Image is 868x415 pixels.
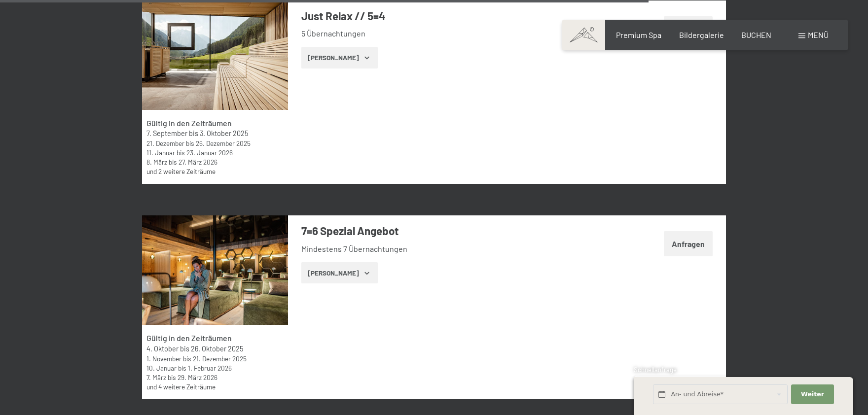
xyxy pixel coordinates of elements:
[146,148,175,157] time: 11.01.2026
[301,223,595,239] h3: 7=6 Spezial Angebot
[146,354,181,363] time: 01.11.2025
[301,8,595,24] h3: Just Relax // 5=4
[146,382,216,391] a: und 4 weitere Zeiträume
[146,129,187,138] time: 07.09.2025
[616,30,661,39] a: Premium Spa
[146,373,166,381] time: 07.03.2026
[664,231,713,256] button: Anfragen
[146,344,284,354] div: bis
[179,158,217,166] time: 27.03.2026
[301,28,595,39] li: 5 Übernachtungen
[146,157,284,167] div: bis
[146,354,284,363] div: bis
[301,243,595,254] li: Mindestens 7 Übernachtungen
[741,30,771,39] a: BUCHEN
[196,139,251,147] time: 26.12.2025
[146,333,232,343] strong: Gültig in den Zeiträumen
[146,129,284,138] div: bis
[146,363,284,373] div: bis
[634,366,677,374] span: Schnellanfrage
[193,354,247,363] time: 21.12.2025
[301,47,378,69] button: [PERSON_NAME]
[186,148,233,157] time: 23.01.2026
[146,148,284,157] div: bis
[664,16,713,41] button: Anfragen
[191,345,243,353] time: 26.10.2025
[146,118,232,128] strong: Gültig in den Zeiträumen
[178,373,217,381] time: 29.03.2026
[188,364,232,372] time: 01.02.2026
[679,30,724,39] a: Bildergalerie
[142,0,288,110] img: mss_renderimg.php
[146,364,177,372] time: 10.01.2026
[146,158,167,166] time: 08.03.2026
[146,373,284,382] div: bis
[142,215,288,325] img: mss_renderimg.php
[146,167,216,175] a: und 2 weitere Zeiträume
[808,30,829,39] span: Menü
[146,138,284,148] div: bis
[200,129,248,138] time: 03.10.2025
[791,384,833,405] button: Weiter
[801,390,824,399] span: Weiter
[146,345,179,353] time: 04.10.2025
[146,139,184,147] time: 21.12.2025
[301,262,378,284] button: [PERSON_NAME]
